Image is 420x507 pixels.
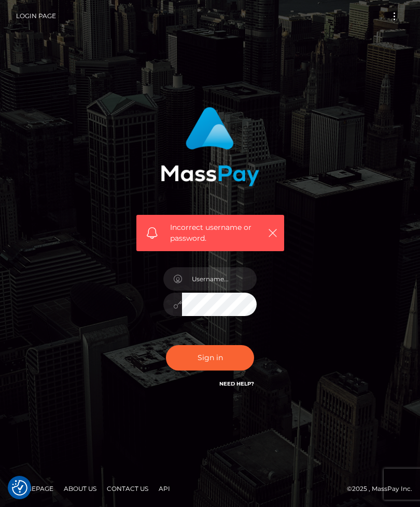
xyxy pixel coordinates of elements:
[219,380,254,387] a: Need Help?
[155,481,174,497] a: API
[182,267,257,291] input: Username...
[12,480,27,496] img: Revisit consent button
[11,481,58,497] a: Homepage
[12,480,27,496] button: Consent Preferences
[8,483,412,495] div: © 2025 , MassPay Inc.
[161,107,259,186] img: MassPay Login
[170,222,262,244] span: Incorrect username or password.
[16,5,56,27] a: Login Page
[103,481,152,497] a: Contact Us
[60,481,101,497] a: About Us
[385,9,404,23] button: Toggle navigation
[166,345,254,371] button: Sign in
